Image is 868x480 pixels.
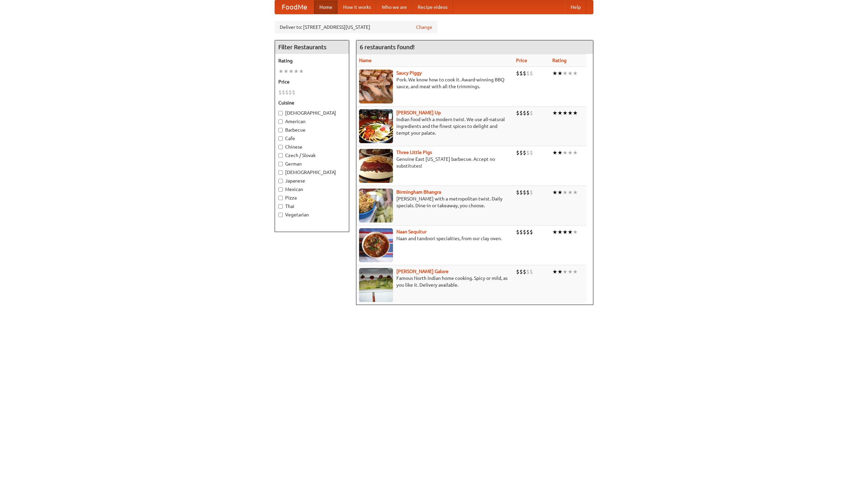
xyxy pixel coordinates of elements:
[278,194,346,201] label: Pizza
[526,149,530,156] li: $
[275,0,314,14] a: FoodMe
[563,228,568,236] li: ★
[314,0,338,14] a: Home
[557,189,563,196] li: ★
[523,268,526,275] li: $
[359,109,393,143] img: curryup.jpg
[573,228,578,236] li: ★
[526,109,530,117] li: $
[573,109,578,117] li: ★
[396,70,422,76] a: Saucy Piggy
[519,228,523,236] li: $
[278,135,346,142] label: Cafe
[278,136,283,141] input: Cafe
[359,156,511,169] p: Genuine East [US_STATE] barbecue. Accept no substitutes!
[292,89,295,96] li: $
[278,177,346,184] label: Japanese
[519,109,523,117] li: $
[552,109,557,117] li: ★
[396,110,441,115] b: [PERSON_NAME] Up
[552,189,557,196] li: ★
[563,189,568,196] li: ★
[530,189,533,196] li: $
[359,58,372,63] a: Name
[563,70,568,77] li: ★
[359,149,393,183] img: littlepigs.jpg
[530,70,533,77] li: $
[552,70,557,77] li: ★
[396,229,427,234] a: Naan Sequitur
[516,70,519,77] li: $
[573,70,578,77] li: ★
[278,78,346,85] h5: Price
[519,189,523,196] li: $
[278,169,346,176] label: [DEMOGRAPHIC_DATA]
[530,149,533,156] li: $
[552,58,567,63] a: Rating
[278,196,283,200] input: Pizza
[565,0,586,14] a: Help
[278,128,283,132] input: Barbecue
[278,162,283,166] input: German
[568,70,573,77] li: ★
[294,68,299,75] li: ★
[278,170,283,175] input: [DEMOGRAPHIC_DATA]
[516,149,519,156] li: $
[530,109,533,117] li: $
[289,68,294,75] li: ★
[516,109,519,117] li: $
[396,269,449,274] a: [PERSON_NAME] Galore
[568,149,573,156] li: ★
[516,268,519,275] li: $
[530,268,533,275] li: $
[282,89,285,96] li: $
[568,109,573,117] li: ★
[278,143,346,150] label: Chinese
[278,213,283,217] input: Vegetarian
[278,119,283,124] input: American
[516,58,527,63] a: Price
[573,189,578,196] li: ★
[526,189,530,196] li: $
[563,149,568,156] li: ★
[359,116,511,136] p: Indian food with a modern twist. We use all-natural ingredients and the finest spices to delight ...
[516,189,519,196] li: $
[396,189,441,195] a: Birmingham Bhangra
[416,24,432,31] a: Change
[278,160,346,167] label: German
[278,179,283,183] input: Japanese
[278,145,283,149] input: Chinese
[557,70,563,77] li: ★
[359,228,393,262] img: naansequitur.jpg
[519,70,523,77] li: $
[523,228,526,236] li: $
[278,111,283,115] input: [DEMOGRAPHIC_DATA]
[526,268,530,275] li: $
[519,149,523,156] li: $
[552,149,557,156] li: ★
[289,89,292,96] li: $
[519,268,523,275] li: $
[278,186,346,193] label: Mexican
[573,268,578,275] li: ★
[359,235,511,242] p: Naan and tandoori specialties, from our clay oven.
[530,228,533,236] li: $
[360,44,415,50] ng-pluralize: 6 restaurants found!
[278,152,346,159] label: Czech / Slovak
[523,149,526,156] li: $
[552,228,557,236] li: ★
[359,70,393,103] img: saucy.jpg
[523,109,526,117] li: $
[526,70,530,77] li: $
[359,195,511,209] p: [PERSON_NAME] with a metropolitan twist. Daily specials. Dine-in or takeaway, you choose.
[278,211,346,218] label: Vegetarian
[359,275,511,288] p: Famous North Indian home cooking. Spicy or mild, as you like it. Delivery available.
[568,228,573,236] li: ★
[278,203,346,210] label: Thai
[523,70,526,77] li: $
[523,189,526,196] li: $
[396,150,432,155] a: Three Little Pigs
[278,110,346,116] label: [DEMOGRAPHIC_DATA]
[573,149,578,156] li: ★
